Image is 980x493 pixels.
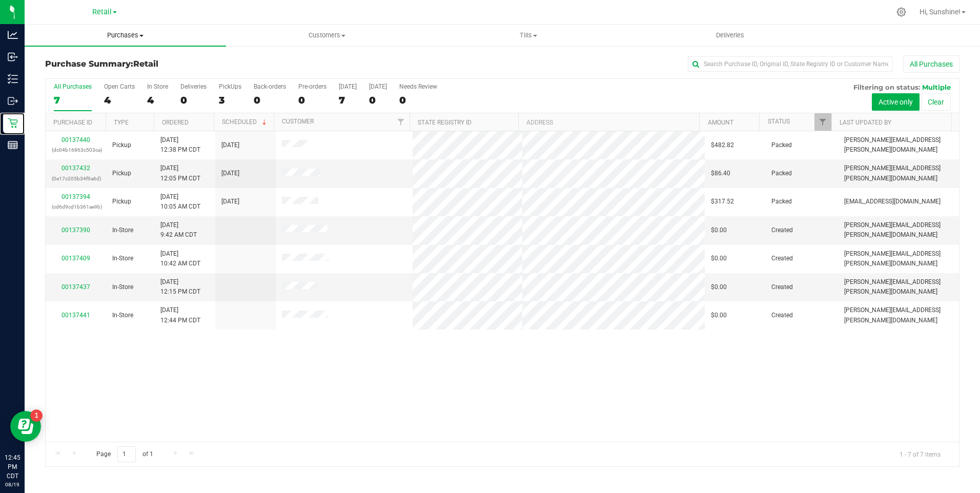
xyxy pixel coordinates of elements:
div: Pre-orders [298,83,326,90]
p: (0e17c205b34f9a6d) [52,174,100,183]
span: $317.52 [711,197,734,207]
span: [DATE] 12:15 PM CDT [160,277,200,297]
span: Filtering on status: [853,83,920,91]
div: 0 [399,94,437,106]
span: Purchases [25,31,226,40]
div: 4 [104,94,135,106]
div: 7 [54,94,92,106]
span: $86.40 [711,169,730,178]
span: Packed [771,140,792,150]
iframe: Resource center unread badge [30,409,43,422]
span: Pickup [112,169,131,178]
a: Purchases [25,25,226,46]
span: $0.00 [711,254,727,263]
inline-svg: Outbound [8,96,18,106]
a: 00137437 [62,283,90,291]
div: [DATE] [339,83,357,90]
span: In-Store [112,254,133,263]
span: Retail [133,59,158,69]
span: Tills [428,31,629,40]
input: 1 [117,446,136,462]
span: $482.82 [711,140,734,150]
a: 00137432 [62,165,90,172]
div: Open Carts [104,83,135,90]
a: Last Updated By [840,119,891,126]
a: Ordered [162,119,189,126]
span: 1 - 7 of 7 items [891,446,949,462]
span: Created [771,282,793,292]
div: PickUps [219,83,241,90]
span: $0.00 [711,225,727,235]
span: Page of 1 [88,446,161,462]
a: 00137390 [62,227,90,234]
a: Type [114,119,129,126]
span: [PERSON_NAME][EMAIL_ADDRESS][PERSON_NAME][DOMAIN_NAME] [844,163,953,183]
p: 12:45 PM CDT [5,453,20,481]
button: All Purchases [903,55,959,73]
span: $0.00 [711,311,727,320]
div: Manage settings [895,7,908,17]
inline-svg: Reports [8,140,18,150]
a: Filter [814,113,831,131]
span: In-Store [112,225,133,235]
span: [DATE] [221,140,239,150]
span: [EMAIL_ADDRESS][DOMAIN_NAME] [844,197,941,207]
span: Pickup [112,140,131,150]
span: Created [771,311,793,320]
span: [PERSON_NAME][EMAIL_ADDRESS][PERSON_NAME][DOMAIN_NAME] [844,249,953,269]
span: [PERSON_NAME][EMAIL_ADDRESS][PERSON_NAME][DOMAIN_NAME] [844,220,953,240]
a: Amount [708,119,733,126]
button: Active only [872,93,920,111]
span: Pickup [112,197,131,207]
span: [DATE] [221,197,239,207]
span: [DATE] 12:38 PM CDT [160,135,200,155]
a: Scheduled [222,118,269,126]
div: Back-orders [254,83,286,90]
span: [DATE] [221,169,239,178]
span: Hi, Sunshine! [920,8,961,16]
a: Tills [428,25,629,46]
a: 00137394 [62,193,90,200]
div: 0 [298,94,326,106]
span: In-Store [112,282,133,292]
inline-svg: Inventory [8,74,18,84]
span: Deliveries [702,31,758,40]
div: 0 [180,94,207,106]
span: Customers [227,31,427,40]
a: 00137441 [62,312,90,319]
span: [DATE] 10:05 AM CDT [160,192,200,212]
div: All Purchases [54,83,92,90]
div: In Store [147,83,168,90]
a: Deliveries [629,25,831,46]
div: 4 [147,94,168,106]
span: [PERSON_NAME][EMAIL_ADDRESS][PERSON_NAME][DOMAIN_NAME] [844,277,953,297]
span: $0.00 [711,282,727,292]
div: 7 [339,94,357,106]
input: Search Purchase ID, Original ID, State Registry ID or Customer Name... [688,56,893,72]
p: 08/19 [5,481,20,488]
span: [PERSON_NAME][EMAIL_ADDRESS][PERSON_NAME][DOMAIN_NAME] [844,305,953,325]
a: Status [768,118,790,125]
span: In-Store [112,311,133,320]
div: 0 [254,94,286,106]
span: Packed [771,197,792,207]
div: Needs Review [399,83,437,90]
span: Multiple [922,83,951,91]
inline-svg: Inbound [8,52,18,62]
div: Deliveries [180,83,207,90]
span: [DATE] 12:44 PM CDT [160,305,200,325]
span: Created [771,254,793,263]
span: Retail [92,8,112,16]
p: (cd6d9cd1b361ae9b) [52,202,100,212]
span: Created [771,225,793,235]
div: 0 [369,94,387,106]
span: Packed [771,169,792,178]
h3: Purchase Summary: [45,59,350,69]
a: State Registry ID [418,119,472,126]
a: Purchase ID [53,119,92,126]
inline-svg: Retail [8,118,18,128]
inline-svg: Analytics [8,30,18,40]
span: [DATE] 10:42 AM CDT [160,249,200,269]
div: [DATE] [369,83,387,90]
